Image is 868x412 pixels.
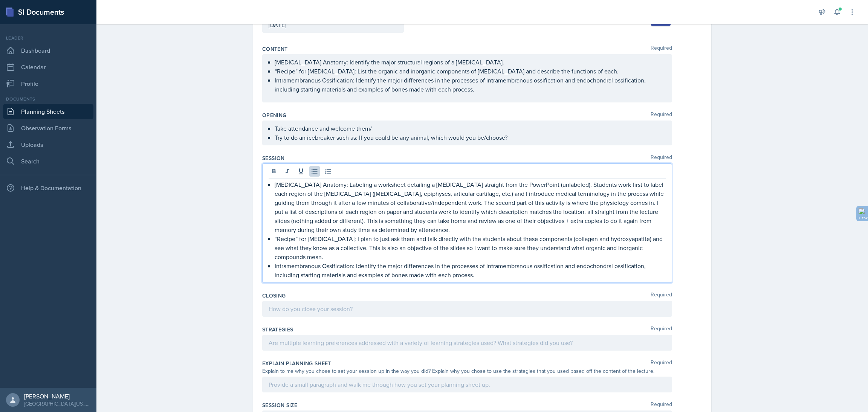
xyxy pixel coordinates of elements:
[24,392,90,400] div: [PERSON_NAME]
[3,43,93,58] a: Dashboard
[3,96,93,102] div: Documents
[3,137,93,152] a: Uploads
[651,360,672,367] span: Required
[275,180,666,234] p: [MEDICAL_DATA] Anatomy: Labeling a worksheet detailing a [MEDICAL_DATA] straight from the PowerPo...
[651,292,672,299] span: Required
[3,180,93,195] div: Help & Documentation
[275,58,666,67] p: [MEDICAL_DATA] Anatomy: Identify the major structural regions of a [MEDICAL_DATA].
[275,124,666,133] p: Take attendance and welcome them/
[275,234,666,261] p: “Recipe” for [MEDICAL_DATA]: I plan to just ask them and talk directly with the students about th...
[3,76,93,91] a: Profile
[3,104,93,119] a: Planning Sheets
[262,45,287,53] label: Content
[651,154,672,162] span: Required
[24,400,90,407] div: [GEOGRAPHIC_DATA][US_STATE]
[3,60,93,75] a: Calendar
[262,401,297,409] label: Session Size
[275,133,666,142] p: Try to do an icebreaker such as: If you could be any animal, which would you be/choose?
[262,111,286,119] label: Opening
[651,45,672,53] span: Required
[275,67,666,76] p: “Recipe” for [MEDICAL_DATA]: List the organic and inorganic components of [MEDICAL_DATA] and desc...
[3,154,93,169] a: Search
[275,261,666,279] p: Intramembranous Ossification: Identify the major differences in the processes of intramembranous ...
[262,154,284,162] label: Session
[262,367,672,375] div: Explain to me why you chose to set your session up in the way you did? Explain why you chose to u...
[651,401,672,409] span: Required
[262,360,331,367] label: Explain Planning Sheet
[3,35,93,41] div: Leader
[3,121,93,136] a: Observation Forms
[262,292,286,299] label: Closing
[262,326,293,333] label: Strategies
[651,111,672,119] span: Required
[651,326,672,333] span: Required
[275,76,666,94] p: Intramembranous Ossification: Identify the major differences in the processes of intramembranous ...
